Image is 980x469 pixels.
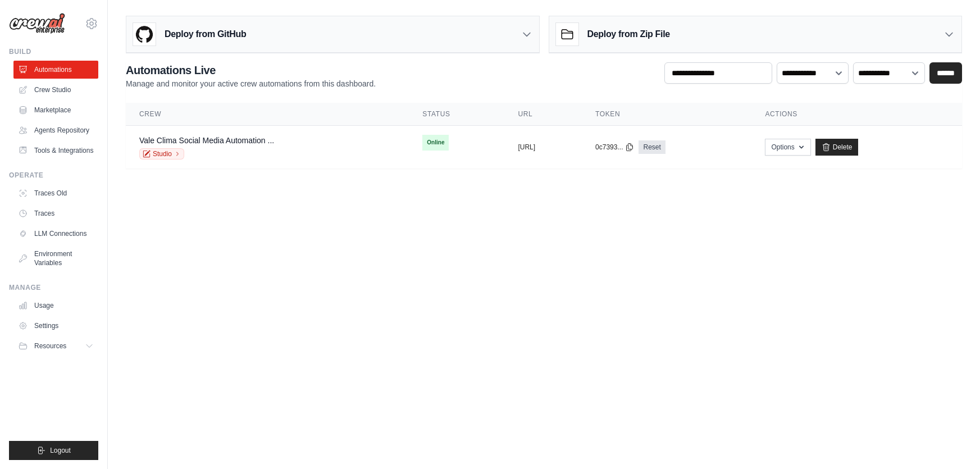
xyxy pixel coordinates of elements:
h2: Automations Live [126,62,376,78]
a: Traces [13,204,98,222]
img: GitHub Logo [133,23,156,45]
h3: Deploy from Zip File [587,28,670,41]
h3: Deploy from GitHub [165,28,246,41]
a: Crew Studio [13,81,98,99]
div: Manage [9,283,98,292]
a: Reset [639,140,665,154]
a: Agents Repository [13,121,98,139]
span: Logout [50,446,71,455]
a: Automations [13,61,98,79]
th: Status [409,103,504,126]
a: Usage [13,297,98,315]
div: Operate [9,171,98,180]
img: Logo [9,13,65,34]
th: Crew [126,103,409,126]
th: URL [504,103,582,126]
button: Options [765,139,810,156]
a: Delete [815,139,859,156]
a: Settings [13,317,98,335]
span: Resources [34,341,66,350]
a: Studio [139,148,184,160]
button: Resources [13,337,98,355]
a: Marketplace [13,101,98,119]
th: Actions [751,103,962,126]
a: Environment Variables [13,245,98,272]
a: Traces Old [13,184,98,202]
button: Logout [9,441,98,460]
div: Build [9,47,98,56]
button: 0c7393... [595,143,634,152]
p: Manage and monitor your active crew automations from this dashboard. [126,78,376,89]
th: Token [582,103,751,126]
a: Vale Clima Social Media Automation ... [139,136,274,145]
span: Online [422,135,449,151]
a: Tools & Integrations [13,142,98,160]
a: LLM Connections [13,225,98,243]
